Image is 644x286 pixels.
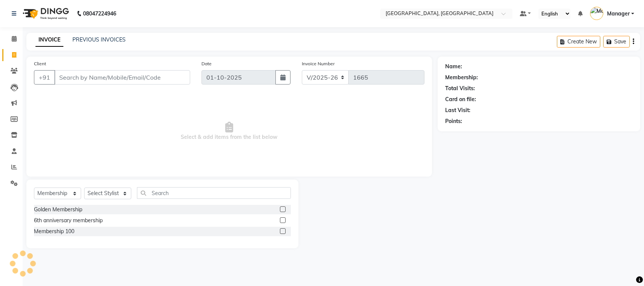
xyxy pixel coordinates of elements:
div: Total Visits: [445,85,475,92]
input: Search [137,187,291,199]
div: Membership 100 [34,228,74,235]
div: 6th anniversary membership [34,217,103,224]
input: Search by Name/Mobile/Email/Code [54,70,190,85]
label: Client [34,60,46,67]
img: Manager [590,7,603,20]
div: Membership: [445,74,478,81]
label: Date [201,60,212,67]
div: Points: [445,117,462,125]
a: INVOICE [35,33,63,47]
button: Save [603,36,630,48]
span: Select & add items from the list below [34,94,424,169]
img: logo [19,3,71,24]
div: Name: [445,63,462,71]
a: PREVIOUS INVOICES [72,36,126,43]
button: Create New [557,36,600,48]
span: Manager [607,10,630,18]
div: Card on file: [445,95,476,103]
button: +91 [34,70,55,85]
b: 08047224946 [83,3,116,24]
div: Golden Membership [34,206,82,214]
div: Last Visit: [445,106,470,114]
label: Invoice Number [302,60,335,67]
